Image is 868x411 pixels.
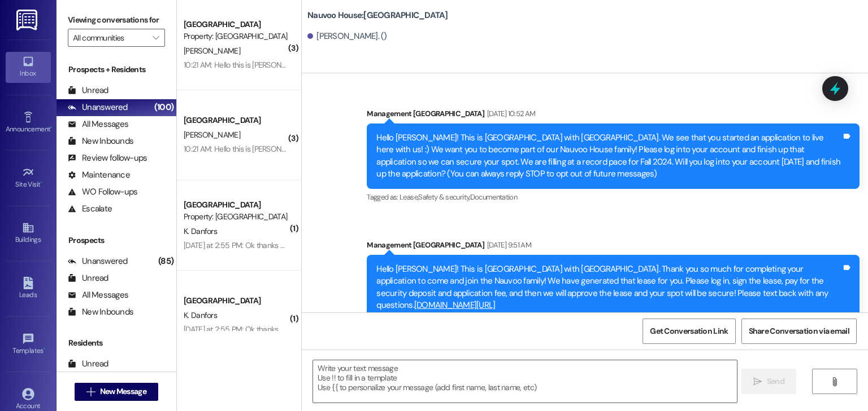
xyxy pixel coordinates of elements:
[68,186,137,198] div: WO Follow-ups
[184,211,288,223] div: Property: [GEOGRAPHIC_DATA]
[68,135,133,147] div: New Inbounds
[68,169,130,181] div: Maintenance
[184,199,288,211] div: [GEOGRAPHIC_DATA]
[307,30,387,42] div: [PERSON_NAME]. ()
[184,30,288,42] div: Property: [GEOGRAPHIC_DATA]
[400,192,418,202] span: Lease ,
[155,253,176,270] div: (85)
[153,33,159,42] i: 
[68,152,147,164] div: Review follow-ups
[68,85,108,96] div: Unread
[749,325,849,337] span: Share Conversation via email
[100,386,146,397] span: New Message
[307,10,448,21] b: Nauvoo House: [GEOGRAPHIC_DATA]
[6,329,51,360] a: Templates •
[741,369,796,394] button: Send
[73,29,147,47] input: All communities
[68,101,128,113] div: Unanswered
[414,299,496,311] a: [DOMAIN_NAME][URL]
[57,337,176,349] div: Residents
[484,108,535,120] div: [DATE] 10:52 AM
[68,11,165,29] label: Viewing conversations for
[484,239,531,251] div: [DATE] 9:51 AM
[184,310,217,320] span: K. Danfors
[418,192,470,202] span: Safety & security ,
[184,324,301,334] div: [DATE] at 2:55 PM: Ok thanks a ton!!
[184,114,288,126] div: [GEOGRAPHIC_DATA]
[184,226,217,236] span: K. Danfors
[741,319,857,344] button: Share Conversation via email
[753,377,762,386] i: 
[57,235,176,246] div: Prospects
[41,179,42,187] span: •
[184,240,301,250] div: [DATE] at 2:55 PM: Ok thanks a ton!!
[75,383,158,401] button: New Message
[44,345,45,353] span: •
[470,192,518,202] span: Documentation
[68,358,108,370] div: Unread
[643,319,735,344] button: Get Conversation Link
[767,375,784,387] span: Send
[184,46,240,56] span: [PERSON_NAME]
[6,163,51,193] a: Site Visit •
[6,218,51,249] a: Buildings
[376,132,841,180] div: Hello [PERSON_NAME]! This is [GEOGRAPHIC_DATA] with [GEOGRAPHIC_DATA]. We see that you started an...
[50,123,52,131] span: •
[830,377,839,386] i: 
[68,255,128,267] div: Unanswered
[68,203,112,215] div: Escalate
[376,263,841,312] div: Hello [PERSON_NAME]! This is [GEOGRAPHIC_DATA] with [GEOGRAPHIC_DATA]. Thank you so much for comp...
[68,306,133,318] div: New Inbounds
[367,189,860,205] div: Tagged as:
[184,295,288,307] div: [GEOGRAPHIC_DATA]
[184,130,240,140] span: [PERSON_NAME]
[16,10,40,30] img: ResiDesk Logo
[367,108,860,123] div: Management [GEOGRAPHIC_DATA]
[68,272,108,284] div: Unread
[6,52,51,82] a: Inbox
[6,273,51,304] a: Leads
[367,239,860,255] div: Management [GEOGRAPHIC_DATA]
[184,19,288,30] div: [GEOGRAPHIC_DATA]
[68,118,128,130] div: All Messages
[650,325,728,337] span: Get Conversation Link
[57,64,176,76] div: Prospects + Residents
[151,99,176,116] div: (100)
[68,289,128,301] div: All Messages
[86,387,95,396] i: 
